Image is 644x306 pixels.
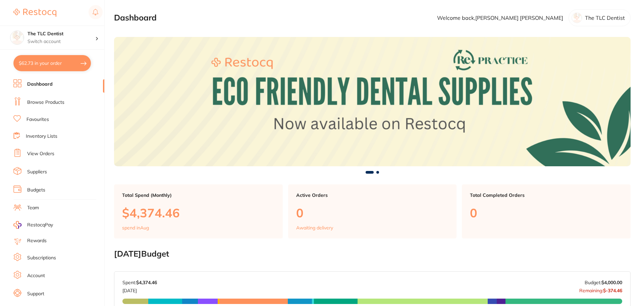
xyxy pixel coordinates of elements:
a: Total Completed Orders0 [462,184,631,239]
strong: $-374.46 [603,288,622,294]
p: Switch account [28,38,95,45]
p: The TLC Dentist [585,15,625,21]
a: Subscriptions [27,255,56,261]
a: Rewards [27,237,47,244]
button: $62.73 in your order [13,55,91,71]
p: Budget: [585,280,622,285]
p: 0 [296,206,449,220]
img: Restocq Logo [13,9,56,17]
a: Team [27,205,39,211]
a: View Orders [27,150,54,157]
a: Budgets [27,187,45,193]
p: Total Completed Orders [470,192,623,198]
a: Browse Products [27,99,64,106]
p: Remaining: [579,285,622,293]
img: RestocqPay [13,221,21,229]
p: Active Orders [296,192,449,198]
img: The TLC Dentist [10,31,24,44]
a: Total Spend (Monthly)$4,374.46spend inAug [114,184,283,239]
img: Dashboard [114,37,631,166]
a: Inventory Lists [26,133,57,140]
h4: The TLC Dentist [28,31,95,37]
p: $4,374.46 [122,206,275,220]
p: Spent: [122,280,157,285]
a: Dashboard [27,81,53,88]
p: Welcome back, [PERSON_NAME] [PERSON_NAME] [437,15,563,21]
p: Awaiting delivery [296,225,333,230]
a: Suppliers [27,169,47,175]
p: [DATE] [122,285,157,293]
a: Account [27,272,45,279]
span: RestocqPay [27,222,53,228]
a: Favourites [26,116,49,123]
h2: [DATE] Budget [114,249,631,259]
strong: $4,374.46 [136,279,157,286]
p: Total Spend (Monthly) [122,192,275,198]
h2: Dashboard [114,13,157,23]
a: RestocqPay [13,221,53,229]
a: Active Orders0Awaiting delivery [288,184,457,239]
p: spend in Aug [122,225,149,230]
a: Restocq Logo [13,5,56,20]
p: 0 [470,206,623,220]
strong: $4,000.00 [601,279,622,286]
a: Support [27,291,44,297]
